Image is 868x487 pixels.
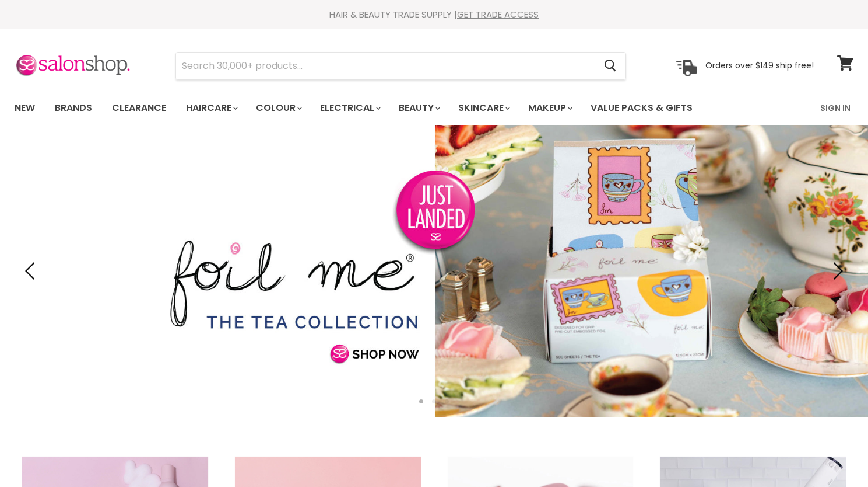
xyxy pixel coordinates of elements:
[176,53,595,79] input: Search
[20,259,44,283] button: Previous
[6,96,44,120] a: New
[824,259,848,283] button: Next
[705,60,814,71] p: Orders over $149 ship free!
[457,8,539,20] a: GET TRADE ACCESS
[449,96,517,120] a: Skincare
[595,53,625,79] button: Search
[582,96,701,120] a: Value Packs & Gifts
[175,52,626,80] form: Product
[103,96,175,120] a: Clearance
[519,96,579,120] a: Makeup
[390,96,447,120] a: Beauty
[311,96,388,120] a: Electrical
[813,96,858,120] a: Sign In
[432,399,436,403] li: Page dot 2
[177,96,245,120] a: Haircare
[46,96,101,120] a: Brands
[247,96,309,120] a: Colour
[419,399,423,403] li: Page dot 1
[445,399,449,403] li: Page dot 3
[6,91,757,125] ul: Main menu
